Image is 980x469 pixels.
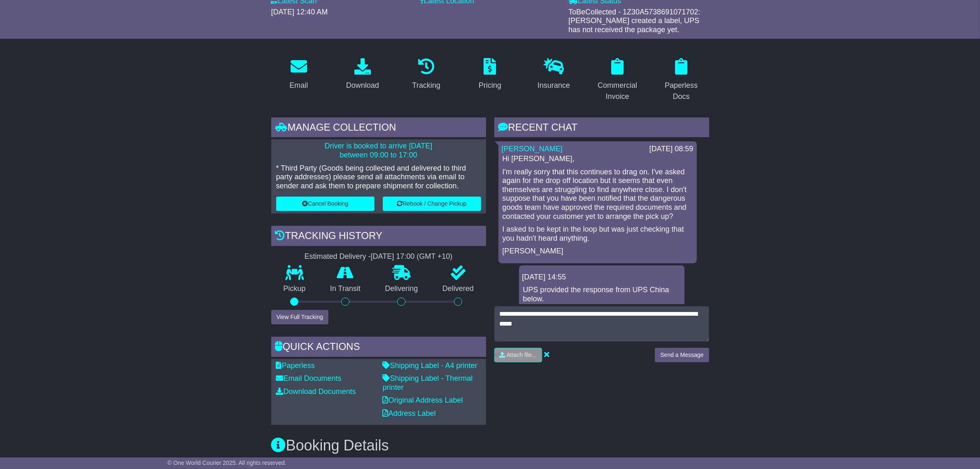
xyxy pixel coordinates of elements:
[276,164,481,191] p: * Third Party (Goods being collected and delivered to third party addresses) please send all atta...
[276,361,315,370] a: Paperless
[595,80,640,102] div: Commercial Invoice
[659,80,704,102] div: Paperless Docs
[532,55,575,94] a: Insurance
[383,361,477,370] a: Shipping Label - A4 printer
[407,55,445,94] a: Tracking
[284,55,313,94] a: Email
[383,409,436,417] a: Address Label
[655,348,709,362] button: Send a Message
[502,145,563,153] a: [PERSON_NAME]
[373,284,431,293] p: Delivering
[503,155,693,164] p: Hi [PERSON_NAME],
[271,252,486,261] div: Estimated Delivery -
[341,55,384,94] a: Download
[271,337,486,359] div: Quick Actions
[271,117,486,140] div: Manage collection
[276,374,342,382] a: Email Documents
[383,374,473,392] a: Shipping Label - Thermal printer
[649,145,694,154] div: [DATE] 08:59
[371,252,453,261] div: [DATE] 17:00 (GMT +10)
[473,55,507,94] a: Pricing
[346,80,379,91] div: Download
[494,117,709,140] div: RECENT CHAT
[271,437,709,454] h3: Booking Details
[383,197,481,211] button: Rebook / Change Pickup
[318,284,373,293] p: In Transit
[271,226,486,248] div: Tracking history
[276,197,375,211] button: Cancel Booking
[654,55,709,105] a: Paperless Docs
[503,247,693,256] p: [PERSON_NAME]
[289,80,308,91] div: Email
[538,80,570,91] div: Insurance
[412,80,440,91] div: Tracking
[523,286,680,384] p: UPS provided the response from UPS China below.
[276,142,481,159] p: Driver is booked to arrive [DATE] between 09:00 to 17:00
[271,310,328,324] button: View Full Tracking
[271,284,318,293] p: Pickup
[276,387,356,396] a: Download Documents
[568,8,700,34] span: ToBeCollected - 1Z30A5738691071702: [PERSON_NAME] created a label, UPS has not received the packa...
[590,55,645,105] a: Commercial Invoice
[430,284,486,293] p: Delivered
[168,460,286,466] span: © One World Courier 2025. All rights reserved.
[503,168,693,221] p: I'm really sorry that this continues to drag on. I've asked again for the drop off location but i...
[522,273,681,282] div: [DATE] 14:55
[271,8,328,16] span: [DATE] 12:40 AM
[383,396,463,404] a: Original Address Label
[479,80,501,91] div: Pricing
[503,225,693,243] p: I asked to be kept in the loop but was just checking that you hadn't heard anything.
